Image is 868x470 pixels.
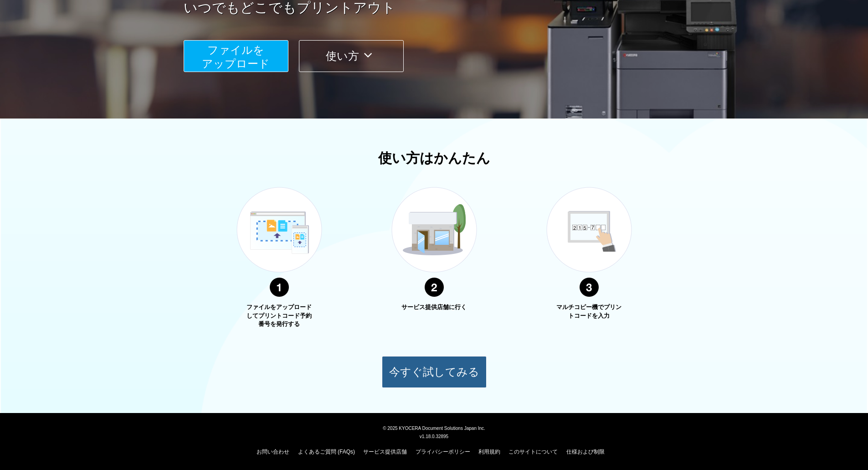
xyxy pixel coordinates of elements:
p: サービス提供店舗に行く [400,303,468,312]
a: 仕様および制限 [566,449,605,455]
span: v1.18.0.32895 [420,434,448,439]
button: 今すぐ試してみる [382,356,487,388]
a: サービス提供店舗 [363,449,407,455]
button: ファイルを​​アップロード [184,40,288,72]
a: お問い合わせ [257,449,289,455]
p: マルチコピー機でプリントコードを入力 [555,303,623,320]
span: ファイルを ​​アップロード [202,44,270,70]
p: ファイルをアップロードしてプリントコード予約番号を発行する [245,303,313,329]
a: よくあるご質問 (FAQs) [298,449,355,455]
button: 使い方 [299,40,404,72]
a: プライバシーポリシー [416,449,470,455]
a: 利用規約 [478,449,500,455]
a: このサイトについて [508,449,558,455]
span: © 2025 KYOCERA Document Solutions Japan Inc. [383,425,485,431]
